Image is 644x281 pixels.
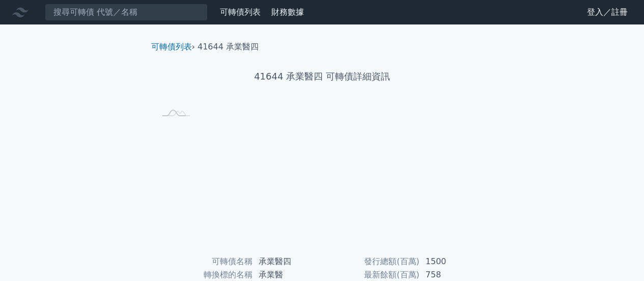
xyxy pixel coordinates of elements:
[155,255,253,268] td: 可轉債名稱
[198,41,259,53] li: 41644 承業醫四
[151,41,195,53] li: ›
[220,7,261,17] a: 可轉債列表
[579,4,636,20] a: 登入／註冊
[593,232,644,281] iframe: Chat Widget
[253,255,322,268] td: 承業醫四
[271,7,304,17] a: 財務數據
[419,255,489,268] td: 1500
[45,4,208,21] input: 搜尋可轉債 代號／名稱
[322,255,419,268] td: 發行總額(百萬)
[151,42,192,52] a: 可轉債列表
[143,69,501,84] h1: 41644 承業醫四 可轉債詳細資訊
